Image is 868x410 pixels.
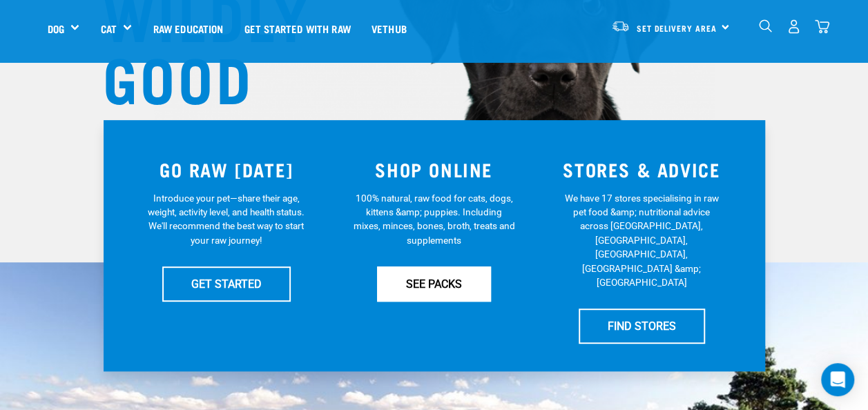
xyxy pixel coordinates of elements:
a: Raw Education [142,1,233,56]
a: Vethub [361,1,417,56]
a: Dog [48,21,64,37]
img: home-icon-1@2x.png [759,19,772,32]
h3: GO RAW [DATE] [131,159,322,180]
p: Introduce your pet—share their age, weight, activity level, and health status. We'll recommend th... [145,191,307,248]
h3: STORES & ADVICE [546,159,737,180]
a: SEE PACKS [377,266,491,301]
a: FIND STORES [579,309,705,343]
img: van-moving.png [611,20,630,32]
a: Get started with Raw [234,1,361,56]
img: home-icon@2x.png [815,19,829,34]
p: We have 17 stores specialising in raw pet food &amp; nutritional advice across [GEOGRAPHIC_DATA],... [561,191,723,290]
p: 100% natural, raw food for cats, dogs, kittens &amp; puppies. Including mixes, minces, bones, bro... [353,191,515,248]
img: user.png [787,19,801,34]
div: Open Intercom Messenger [821,363,854,396]
a: Cat [100,21,116,37]
a: GET STARTED [162,266,291,301]
span: Set Delivery Area [637,26,717,30]
h3: SHOP ONLINE [338,159,530,180]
